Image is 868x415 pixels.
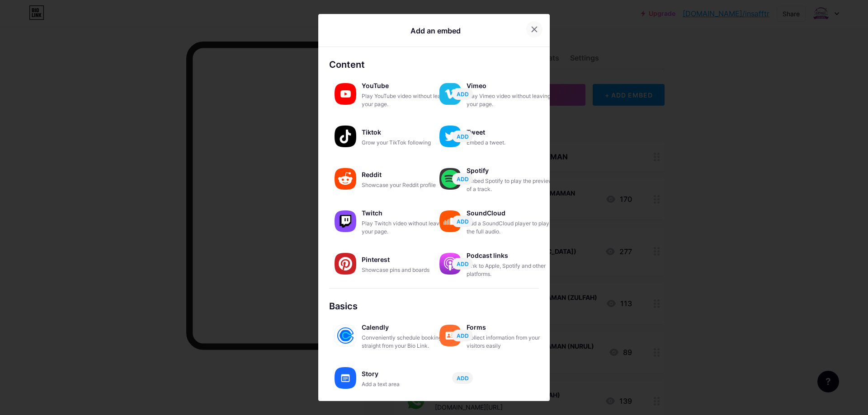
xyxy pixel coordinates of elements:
[335,168,356,190] img: reddit
[362,126,452,139] div: Tiktok
[335,253,356,275] img: pinterest
[467,334,557,350] div: Collect information from your visitors easily
[335,210,356,232] img: twitch
[452,258,473,270] button: ADD
[410,25,461,36] div: Add an embed
[467,321,557,334] div: Forms
[457,175,469,183] span: ADD
[452,88,473,100] button: ADD
[335,126,356,147] img: tiktok
[362,207,452,219] div: Twitch
[467,79,557,92] div: Vimeo
[457,374,469,382] span: ADD
[439,168,461,190] img: spotify
[467,164,557,177] div: Spotify
[362,380,452,388] div: Add a text area
[452,173,473,185] button: ADD
[452,215,473,227] button: ADD
[329,299,539,313] div: Basics
[452,330,473,341] button: ADD
[362,321,452,334] div: Calendly
[467,126,557,139] div: Tweet
[439,253,461,275] img: podcastlinks
[335,83,356,105] img: youtube
[439,325,461,346] img: forms
[362,219,452,236] div: Play Twitch video without leaving your page.
[362,368,452,380] div: Story
[362,92,452,108] div: Play YouTube video without leaving your page.
[467,249,557,262] div: Podcast links
[439,210,461,232] img: soundcloud
[467,92,557,108] div: Play Vimeo video without leaving your page.
[362,253,452,266] div: Pinterest
[439,83,461,105] img: vimeo
[452,131,473,142] button: ADD
[362,79,452,92] div: YouTube
[329,58,539,71] div: Content
[467,139,557,147] div: Embed a tweet.
[362,139,452,147] div: Grow your TikTok following
[457,332,469,340] span: ADD
[362,334,452,350] div: Conveniently schedule bookings straight from your Bio Link.
[362,266,452,274] div: Showcase pins and boards
[362,168,452,181] div: Reddit
[439,126,461,147] img: twitter
[467,219,557,236] div: Add a SoundCloud player to play the full audio.
[335,367,356,389] img: story
[457,133,469,140] span: ADD
[467,207,557,219] div: SoundCloud
[335,325,356,346] img: calendly
[457,260,469,268] span: ADD
[452,372,473,384] button: ADD
[457,218,469,225] span: ADD
[467,177,557,193] div: Embed Spotify to play the preview of a track.
[457,90,469,98] span: ADD
[362,181,452,189] div: Showcase your Reddit profile
[467,262,557,278] div: Link to Apple, Spotify and other platforms.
